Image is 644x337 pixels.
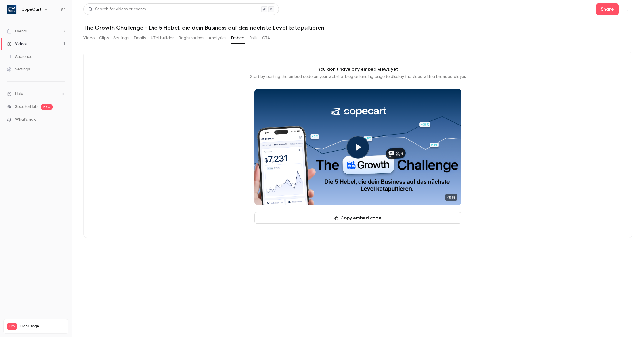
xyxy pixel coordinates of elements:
h6: CopeCart [21,7,41,12]
p: Start by pasting the embed code on your website, blog or landing page to display the video with a... [250,74,466,80]
button: Emails [134,33,146,43]
div: Settings [7,66,30,72]
li: help-dropdown-opener [7,91,65,97]
time: 45:58 [445,194,457,201]
button: Settings [113,33,129,43]
button: Video [83,33,95,43]
button: Analytics [209,33,227,43]
section: Cover [254,89,461,205]
button: Polls [249,33,258,43]
img: CopeCart [7,5,16,14]
h1: The Growth Challenge - Die 5 Hebel, die dein Business auf das nächste Level katapultieren [83,24,632,31]
div: Search for videos or events [88,6,146,12]
span: Pro [7,323,17,330]
p: You don't have any embed views yet [318,66,398,73]
button: Registrations [179,33,204,43]
a: SpeakerHub [15,104,38,110]
button: Clips [99,33,109,43]
div: Videos [7,41,27,47]
div: Events [7,28,27,34]
button: Share [596,3,619,15]
button: UTM builder [151,33,174,43]
span: new [41,104,53,110]
button: Copy embed code [254,212,461,224]
span: Help [15,91,23,97]
button: CTA [262,33,270,43]
button: Play video [346,136,369,159]
div: Audience [7,54,32,60]
span: Plan usage [20,324,65,329]
button: Top Bar Actions [623,5,632,14]
button: Embed [231,33,245,43]
span: What's new [15,117,37,123]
